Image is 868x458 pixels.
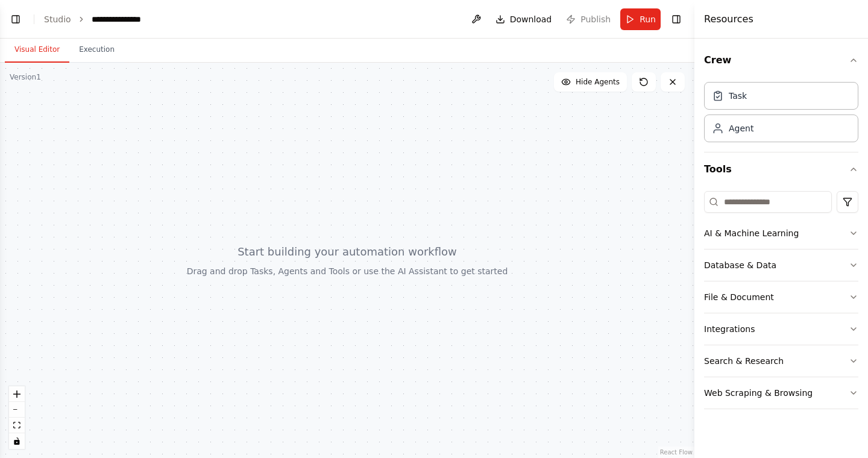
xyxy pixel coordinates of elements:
[10,72,41,82] div: Version 1
[660,449,693,456] a: React Flow attribution
[9,402,25,418] button: zoom out
[704,345,858,377] button: Search & Research
[704,186,858,419] div: Tools
[491,8,557,30] button: Download
[5,37,69,63] button: Visual Editor
[554,72,627,92] button: Hide Agents
[704,43,858,77] button: Crew
[704,313,858,345] button: Integrations
[9,386,25,402] button: zoom in
[69,37,124,63] button: Execution
[620,8,661,30] button: Run
[729,90,747,102] div: Task
[729,122,753,134] div: Agent
[704,12,753,27] h4: Resources
[576,77,620,87] span: Hide Agents
[44,14,71,24] a: Studio
[704,77,858,152] div: Crew
[9,418,25,433] button: fit view
[9,386,25,449] div: React Flow controls
[704,281,858,313] button: File & Document
[704,218,858,249] button: AI & Machine Learning
[9,433,25,449] button: toggle interactivity
[510,13,552,25] span: Download
[704,249,858,281] button: Database & Data
[668,11,685,28] button: Hide right sidebar
[640,13,656,25] span: Run
[704,377,858,409] button: Web Scraping & Browsing
[44,13,141,25] nav: breadcrumb
[7,11,24,28] button: Show left sidebar
[704,152,858,186] button: Tools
